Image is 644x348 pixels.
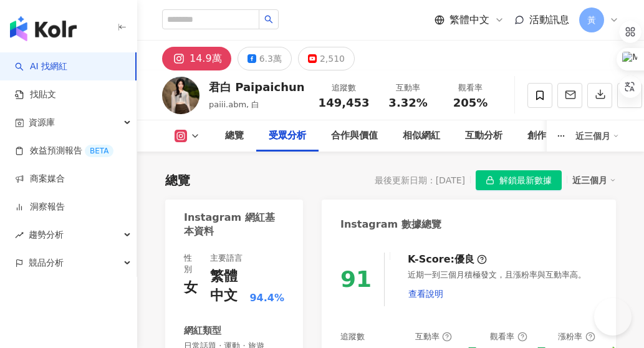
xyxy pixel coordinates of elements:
div: 觀看率 [447,82,494,94]
span: 解鎖最新數據 [499,171,552,191]
div: 觀看率 [490,331,527,342]
img: logo [10,16,77,41]
div: 漲粉率 [558,331,595,342]
a: 效益預測報告BETA [15,145,113,157]
a: 商案媒合 [15,173,65,185]
a: 找貼文 [15,89,56,101]
div: 優良 [454,253,474,266]
span: 94.4% [249,291,284,305]
button: 查看說明 [408,281,444,306]
a: searchAI 找網紅 [15,60,67,73]
div: 近三個月 [572,172,616,188]
div: 君白 Paipaichun [209,79,305,95]
div: 相似網紅 [403,128,440,143]
span: paiii.abm, 白 [209,100,259,109]
div: 互動率 [385,82,432,94]
div: 追蹤數 [340,331,365,342]
div: 6.3萬 [259,50,282,67]
div: 互動率 [415,331,452,342]
div: 性別 [184,253,198,275]
span: 黃 [587,13,596,27]
span: 趨勢分析 [29,221,64,249]
div: 91 [340,266,372,292]
span: 繁體中文 [449,13,489,27]
iframe: Help Scout Beacon - Open [594,298,632,336]
div: 創作內容分析 [527,128,584,143]
div: 受眾分析 [269,128,306,143]
span: 競品分析 [29,249,64,277]
div: 總覽 [165,172,190,189]
span: 205% [453,97,488,109]
div: 互動分析 [465,128,502,143]
div: 合作與價值 [331,128,378,143]
span: 查看說明 [408,289,443,299]
img: KOL Avatar [162,77,199,114]
button: 解鎖最新數據 [476,170,562,190]
button: 14.9萬 [162,47,231,70]
div: 總覽 [225,128,244,143]
div: Instagram 網紅基本資料 [184,211,278,239]
div: Instagram 數據總覽 [340,218,441,231]
span: 3.32% [388,97,427,109]
div: 繁體中文 [210,267,246,306]
span: 活動訊息 [529,14,569,26]
span: rise [15,231,24,239]
span: 資源庫 [29,109,55,137]
div: 網紅類型 [184,324,221,337]
span: search [264,15,273,24]
div: 近期一到三個月積極發文，且漲粉率與互動率高。 [408,269,597,306]
button: 6.3萬 [238,47,292,70]
button: 2,510 [298,47,355,70]
div: 2,510 [320,50,345,67]
div: K-Score : [408,253,487,266]
a: 洞察報告 [15,201,65,213]
span: 149,453 [319,96,370,109]
div: 近三個月 [575,126,619,146]
div: 女 [184,278,198,297]
div: 主要語言 [210,253,243,264]
div: 14.9萬 [190,50,222,67]
div: 追蹤數 [319,82,370,94]
div: 最後更新日期：[DATE] [375,175,465,185]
